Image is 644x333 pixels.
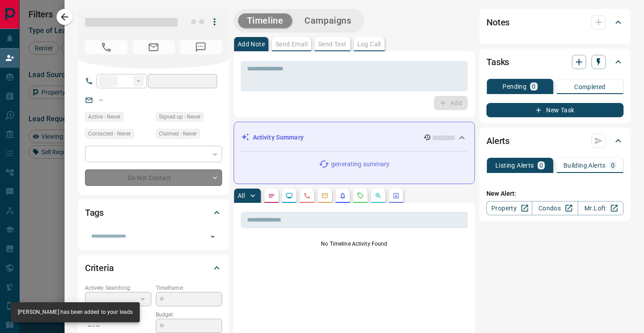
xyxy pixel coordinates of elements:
button: Campaigns [296,13,360,28]
a: Mr.Loft [578,201,624,215]
a: Condos [532,201,578,215]
button: New Task [486,103,624,117]
svg: Notes [268,192,275,199]
button: Open [207,230,219,243]
p: 0 [611,162,615,169]
div: Notes [486,12,624,33]
div: Activity Summary [241,129,467,146]
h2: Tags [85,206,104,220]
span: No Number [85,40,128,54]
span: No Email [132,40,175,54]
p: Completed [574,84,606,90]
span: Contacted - Never [88,129,131,138]
h2: Criteria [85,261,114,275]
div: Alerts [486,130,624,152]
svg: Emails [321,192,328,199]
span: Active - Never [88,112,121,121]
h2: Tasks [486,55,509,69]
p: All [238,193,245,199]
h2: Notes [486,15,510,29]
p: 0 [539,162,543,169]
span: Claimed - Never [159,129,197,138]
p: Pending [502,83,527,90]
p: 0 [532,83,535,90]
a: -- [99,96,103,103]
a: Property [486,201,532,215]
p: Add Note [238,41,265,47]
svg: Calls [304,192,311,199]
span: Signed up - Never [159,112,201,121]
div: Tags [85,202,222,223]
p: Building Alerts [563,162,606,169]
p: No Timeline Activity Found [241,240,468,248]
h2: Alerts [486,134,510,148]
span: No Number [179,40,222,54]
p: Actively Searching: [85,284,151,292]
p: generating summary [331,160,389,169]
svg: Lead Browsing Activity [286,192,293,199]
p: Listing Alerts [495,162,534,169]
p: Timeframe: [156,284,222,292]
div: Tasks [486,51,624,73]
svg: Listing Alerts [339,192,346,199]
svg: Requests [357,192,364,199]
p: New Alert: [486,189,624,198]
p: Budget: [156,311,222,319]
svg: Opportunities [375,192,382,199]
svg: Agent Actions [393,192,400,199]
p: Activity Summary [253,133,304,142]
div: Criteria [85,257,222,279]
div: [PERSON_NAME] has been added to your leads [18,305,133,320]
button: Timeline [238,13,292,28]
div: Do Not Contact [85,169,222,186]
